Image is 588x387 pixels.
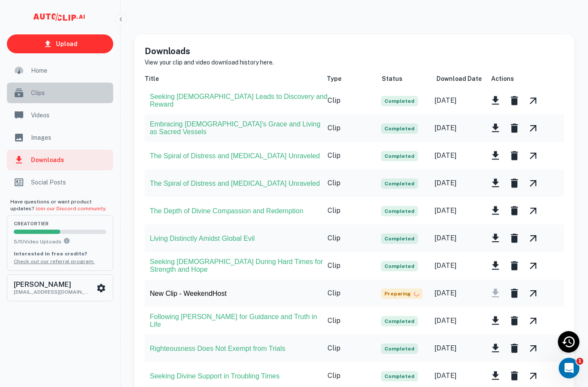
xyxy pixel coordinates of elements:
a: Images [7,127,113,148]
button: Seeking [DEMOGRAPHIC_DATA] Leads to Discovery and Reward [150,93,328,108]
p: [DATE] [434,371,488,381]
button: The Depth of Divine Compassion and Redemption [150,207,303,215]
a: Clips [7,83,113,103]
p: Upload [56,39,77,49]
div: Recent Activity [558,331,579,353]
span: Images [31,133,108,142]
p: clip [328,233,381,243]
button: Seeking [DEMOGRAPHIC_DATA] During Hard Times for Strength and Hope [150,258,328,273]
span: Have questions or want product updates? [10,199,106,212]
button: Seeking Divine Support in Troubling Times [150,372,280,380]
span: completed [381,96,418,106]
a: Check out our referral program. [14,258,95,264]
span: completed [381,371,418,381]
span: completed [381,123,418,134]
button: creatorTier5/10Video UploadsYou can upload 10 videos per month on the creator tier. Upgrade to up... [7,215,113,271]
p: clip [328,371,381,381]
span: Downloads [31,155,108,165]
h6: Download Date [436,74,491,83]
a: Downloads [7,150,113,170]
a: Social Posts [7,172,113,193]
p: clip [328,178,381,188]
p: View your clip and video download history here. [145,58,564,67]
span: creator Tier [14,221,106,226]
p: clip [328,316,381,326]
p: [DATE] [434,206,488,216]
span: Home [31,66,108,75]
span: completed [381,316,418,326]
span: 1 [576,358,583,365]
iframe: Intercom live chat [559,358,579,378]
p: [EMAIL_ADDRESS][DOMAIN_NAME] [14,288,91,296]
span: Social Posts [31,178,108,187]
p: [DATE] [434,178,488,188]
p: clip [328,288,381,298]
p: [DATE] [434,123,488,133]
svg: You can upload 10 videos per month on the creator tier. Upgrade to upload more. [63,237,70,244]
a: Join our Discord community. [35,206,106,212]
p: [DATE] [434,288,488,298]
p: clip [328,95,381,106]
p: [DATE] [434,95,488,106]
span: preparing [381,289,423,299]
p: Interested in free credits? [14,250,106,258]
h6: Status [382,74,436,83]
h6: Title [145,74,327,83]
a: Videos [7,105,113,126]
a: Home [7,60,113,81]
p: [DATE] [434,233,488,243]
h6: Type [327,74,381,83]
span: completed [381,206,418,216]
p: [DATE] [434,261,488,271]
p: clip [328,343,381,353]
h6: [PERSON_NAME] [14,281,91,288]
button: Righteousness Does Not Exempt from Trials [150,345,285,353]
span: completed [381,344,418,354]
button: The Spiral of Distress and [MEDICAL_DATA] Unraveled [150,152,320,160]
h6: Actions [491,74,564,83]
span: Clips [31,88,108,98]
span: completed [381,178,418,189]
button: New Clip - WeekendHost [150,290,226,298]
span: completed [381,151,418,161]
button: Following [PERSON_NAME] for Guidance and Truth in Life [150,313,328,329]
button: Embracing [DEMOGRAPHIC_DATA]'s Grace and Living as Sacred Vessels [150,120,328,136]
p: [DATE] [434,150,488,161]
p: [DATE] [434,343,488,353]
button: [PERSON_NAME][EMAIL_ADDRESS][DOMAIN_NAME] [7,274,113,301]
p: clip [328,123,381,133]
h5: Downloads [145,45,564,58]
button: The Spiral of Distress and [MEDICAL_DATA] Unraveled [150,180,320,187]
a: Upload [7,34,113,53]
p: clip [328,206,381,216]
span: completed [381,233,418,244]
p: clip [328,261,381,271]
p: [DATE] [434,316,488,326]
span: completed [381,261,418,271]
button: Living Distinctly Amidst Global Evil [150,235,255,243]
p: clip [328,150,381,161]
span: Videos [31,111,108,120]
p: 5 / 10 Video Uploads [14,237,106,246]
